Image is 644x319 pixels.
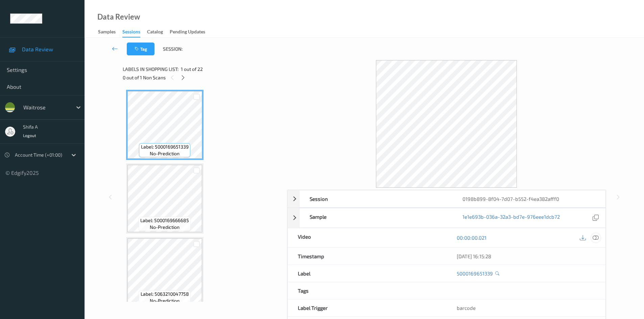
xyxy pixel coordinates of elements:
[141,291,189,297] span: Label: 5063210047758
[287,190,606,208] div: Session0198b899-8f04-7d07-b552-f4ea382afff0
[122,28,140,37] div: Sessions
[147,28,163,37] div: Catalog
[300,208,452,228] div: Sample
[447,299,605,316] div: barcode
[170,27,212,37] a: Pending Updates
[288,248,447,265] div: Timestamp
[98,28,116,37] div: Samples
[287,208,606,228] div: Sample1e1e693b-036a-32a3-bd7e-976eee1dcb72
[150,297,180,304] span: no-prediction
[457,253,595,260] div: [DATE] 16:15:28
[181,66,203,73] span: 1 out of 22
[141,143,189,150] span: Label: 5000169651339
[462,213,560,222] a: 1e1e693b-036a-32a3-bd7e-976eee1dcb72
[288,228,447,247] div: Video
[457,234,486,241] a: 00:00:00.021
[122,27,147,37] a: Sessions
[97,14,140,20] div: Data Review
[150,224,180,231] span: no-prediction
[300,190,452,207] div: Session
[140,217,189,224] span: Label: 5000169666685
[123,73,282,82] div: 0 out of 1 Non Scans
[170,28,205,37] div: Pending Updates
[123,66,178,73] span: Labels in shopping list:
[452,190,605,207] div: 0198b899-8f04-7d07-b552-f4ea382afff0
[288,282,447,299] div: Tags
[457,270,493,277] a: 5000169651339
[288,265,447,282] div: Label
[98,27,122,37] a: Samples
[127,43,154,55] button: Tag
[147,27,170,37] a: Catalog
[150,150,180,157] span: no-prediction
[288,299,447,316] div: Label Trigger
[163,46,183,52] span: Session:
